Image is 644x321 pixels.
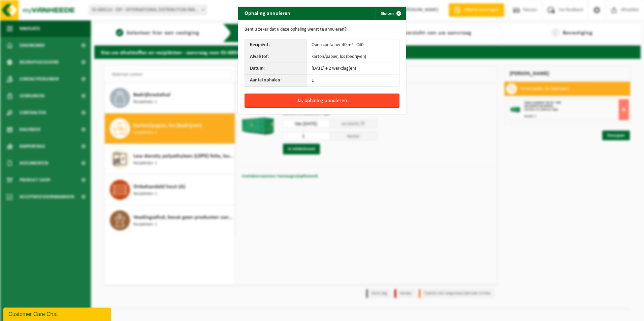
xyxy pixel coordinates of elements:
[245,51,307,63] th: Afvalstof:
[245,75,307,86] th: Aantal ophalen :
[245,63,307,75] th: Datum:
[245,39,307,51] th: Recipiënt:
[376,7,406,20] button: Sluiten
[307,75,399,86] td: 1
[307,63,399,75] td: [DATE] + 2 werkdag(en)
[307,39,399,51] td: Open container 40 m³ - C40
[238,7,297,20] h2: Ophaling annuleren
[245,94,399,108] button: Ja, ophaling annuleren
[3,306,112,321] iframe: chat widget
[307,51,399,63] td: karton/papier, los (bedrijven)
[245,27,399,32] p: Bent u zeker dat u deze ophaling wenst te annuleren?:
